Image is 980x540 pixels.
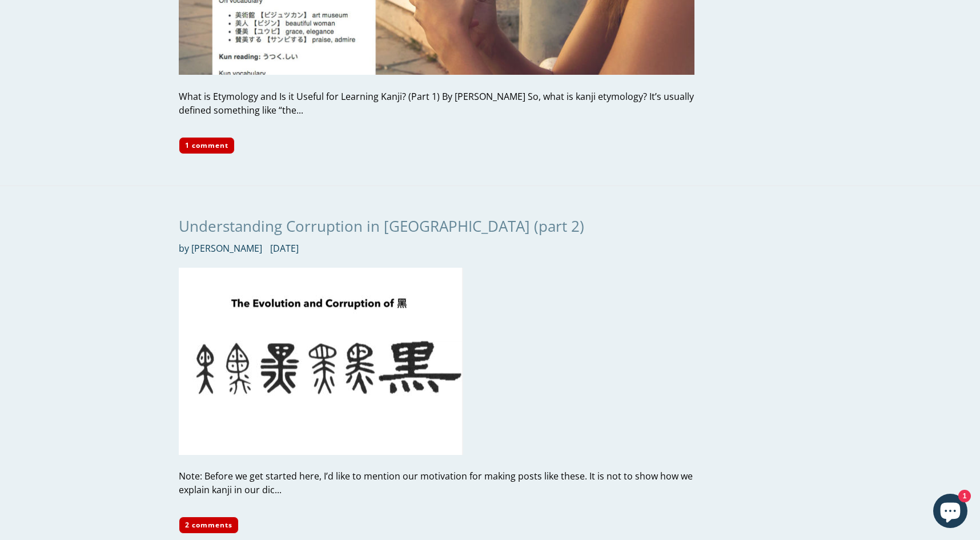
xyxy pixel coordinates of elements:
a: 2 comments [179,517,239,534]
a: 1 comment [179,137,235,154]
div: Note: Before we get started here, I’d like to mention our motivation for making posts like these.... [179,469,694,497]
span: by [PERSON_NAME] [179,241,262,255]
time: [DATE] [270,242,299,255]
img: Understanding Corruption in Kanji (part 2) [179,268,463,455]
a: Understanding Corruption in [GEOGRAPHIC_DATA] (part 2) [179,216,584,236]
div: What is Etymology and Is it Useful for Learning Kanji? (Part 1) By [PERSON_NAME] So, what is kanj... [179,90,694,117]
inbox-online-store-chat: Shopify online store chat [930,494,971,531]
